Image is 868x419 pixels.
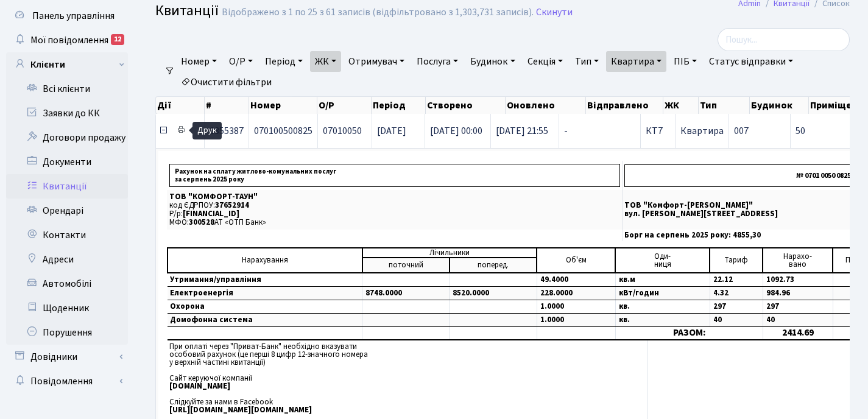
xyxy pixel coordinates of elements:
[310,51,341,72] a: ЖК
[183,208,239,219] span: [FINANCIAL_ID]
[426,97,506,114] th: Створено
[6,77,128,101] a: Всі клієнти
[377,124,406,138] span: [DATE]
[362,287,450,300] td: 8748.0000
[710,300,763,314] td: 297
[646,126,670,136] span: КТ7
[465,51,520,72] a: Будинок
[537,273,615,287] td: 49.4000
[6,174,128,199] a: Квитанції
[763,327,833,340] td: 2414.69
[710,248,763,273] td: Тариф
[168,287,362,300] td: Електроенергія
[615,273,710,287] td: кв.м
[32,9,115,23] span: Панель управління
[6,320,128,345] a: Порушення
[606,51,666,72] a: Квартира
[663,97,699,114] th: ЖК
[699,97,750,114] th: Тип
[6,199,128,223] a: Орендарі
[537,314,615,327] td: 1.0000
[189,217,214,228] span: 300528
[669,51,702,72] a: ПІБ
[796,126,864,136] span: 50
[615,287,710,300] td: кВт/годин
[169,219,620,227] p: МФО: АТ «ОТП Банк»
[570,51,604,72] a: Тип
[506,97,586,114] th: Оновлено
[412,51,463,72] a: Послуга
[450,287,537,300] td: 8520.0000
[6,223,128,247] a: Контакти
[168,248,362,273] td: Нарахування
[169,202,620,209] p: код ЄДРПОУ:
[254,124,312,138] span: 070100500825
[750,97,808,114] th: Будинок
[536,7,573,18] a: Скинути
[537,248,615,273] td: Об'єм
[680,124,724,138] span: Квартира
[496,124,548,138] span: [DATE] 21:55
[763,273,833,287] td: 1092.73
[260,51,308,72] a: Період
[169,210,620,218] p: Р/р:
[763,314,833,327] td: 40
[6,345,128,369] a: Довідники
[6,247,128,272] a: Адреси
[323,124,362,138] span: 07010050
[763,287,833,300] td: 984.96
[210,124,244,138] span: 3355387
[710,273,763,287] td: 22.12
[156,97,205,114] th: Дії
[249,97,317,114] th: Номер
[168,300,362,314] td: Охорона
[344,51,409,72] a: Отримувач
[615,300,710,314] td: кв.
[710,287,763,300] td: 4.32
[215,200,249,211] span: 37652914
[6,4,128,28] a: Панель управління
[169,164,620,187] p: Рахунок на сплату житлово-комунальних послуг за серпень 2025 року
[169,404,312,415] b: [URL][DOMAIN_NAME][DOMAIN_NAME]
[6,296,128,320] a: Щоденник
[224,51,258,72] a: О/Р
[537,300,615,314] td: 1.0000
[450,258,537,273] td: поперед.
[704,51,798,72] a: Статус відправки
[615,314,710,327] td: кв.
[222,7,534,18] div: Відображено з 1 по 25 з 61 записів (відфільтровано з 1,303,731 записів).
[564,126,635,136] span: -
[734,124,749,138] span: 007
[362,258,450,273] td: поточний
[763,300,833,314] td: 297
[6,101,128,125] a: Заявки до КК
[537,287,615,300] td: 228.0000
[586,97,664,114] th: Відправлено
[169,193,620,201] p: ТОВ "КОМФОРТ-ТАУН"
[176,51,222,72] a: Номер
[362,248,537,258] td: Лічильники
[176,72,277,93] a: Очистити фільтри
[205,97,249,114] th: #
[372,97,426,114] th: Період
[615,327,763,340] td: РАЗОМ:
[30,33,108,47] span: Мої повідомлення
[169,381,230,392] b: [DOMAIN_NAME]
[6,150,128,174] a: Документи
[317,97,372,114] th: О/Р
[615,248,710,273] td: Оди- ниця
[192,122,222,139] div: Друк
[430,124,482,138] span: [DATE] 00:00
[6,125,128,150] a: Договори продажу
[763,248,833,273] td: Нарахо- вано
[111,34,124,45] div: 12
[168,273,362,287] td: Утримання/управління
[6,272,128,296] a: Автомобілі
[6,28,128,52] a: Мої повідомлення12
[6,52,128,77] a: Клієнти
[718,28,850,51] input: Пошук...
[710,314,763,327] td: 40
[6,369,128,393] a: Повідомлення
[523,51,568,72] a: Секція
[168,314,362,327] td: Домофонна система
